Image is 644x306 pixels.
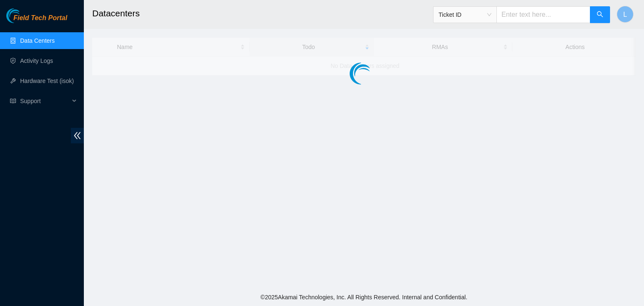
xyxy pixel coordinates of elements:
[6,15,67,26] a: Akamai TechnologiesField Tech Portal
[439,8,491,21] span: Ticket ID
[84,288,644,306] footer: © 2025 Akamai Technologies, Inc. All Rights Reserved. Internal and Confidential.
[496,6,590,23] input: Enter text here...
[20,37,55,44] a: Data Centers
[71,128,84,143] span: double-left
[20,93,70,109] span: Support
[597,11,603,19] span: search
[20,57,53,64] a: Activity Logs
[623,9,627,20] span: L
[13,14,67,22] span: Field Tech Portal
[20,78,74,84] a: Hardware Test (isok)
[617,6,634,23] button: L
[590,6,610,23] button: search
[10,98,16,104] span: read
[6,8,42,23] img: Akamai Technologies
